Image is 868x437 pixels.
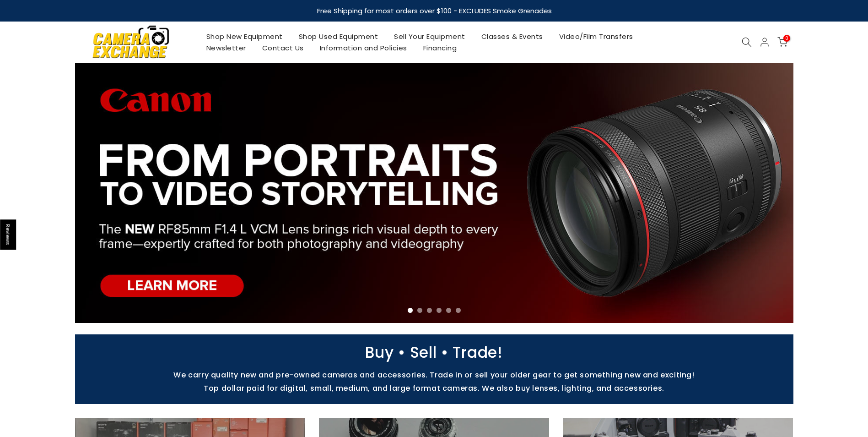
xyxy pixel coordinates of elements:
[70,384,798,393] p: Top dollar paid for digital, small, medium, and large format cameras. We also buy lenses, lightin...
[783,35,790,42] span: 0
[415,42,465,54] a: Financing
[473,31,551,42] a: Classes & Events
[254,42,312,54] a: Contact Us
[777,37,787,47] a: 0
[437,308,442,313] li: Page dot 4
[291,31,386,42] a: Shop Used Equipment
[417,308,422,313] li: Page dot 2
[446,308,451,313] li: Page dot 5
[386,31,474,42] a: Sell Your Equipment
[70,371,798,379] p: We carry quality new and pre-owned cameras and accessories. Trade in or sell your older gear to g...
[70,348,798,357] p: Buy • Sell • Trade!
[317,6,551,16] strong: Free Shipping for most orders over $100 - EXCLUDES Smoke Grenades
[551,31,641,42] a: Video/Film Transfers
[198,31,291,42] a: Shop New Equipment
[408,308,413,313] li: Page dot 1
[198,42,254,54] a: Newsletter
[312,42,415,54] a: Information and Policies
[427,308,432,313] li: Page dot 3
[456,308,461,313] li: Page dot 6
